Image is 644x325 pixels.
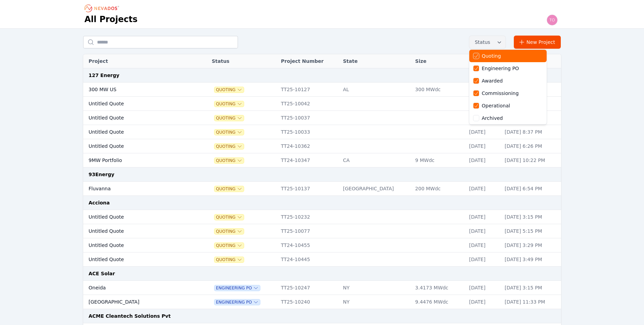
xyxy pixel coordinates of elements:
div: Quoting [482,52,501,59]
div: Engineering PO [482,65,519,72]
span: Status [472,39,490,46]
div: Awarded [482,77,503,84]
div: Archived [482,115,503,122]
div: Commissioning [482,90,519,97]
div: Operational [482,102,510,109]
div: Status [469,50,547,124]
button: Status [469,36,506,48]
